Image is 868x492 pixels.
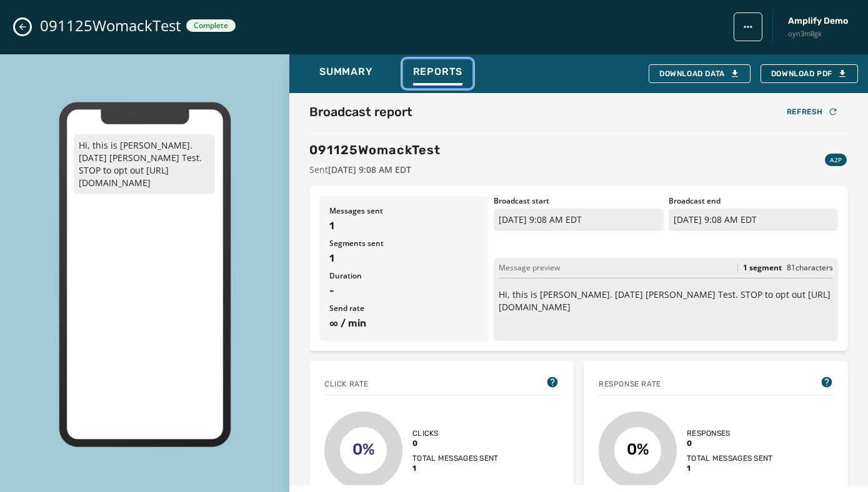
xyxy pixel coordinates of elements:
span: [DATE] 9:08 AM EDT [328,164,411,175]
span: 1 [412,463,499,473]
span: 1 [329,251,479,266]
span: Reports [413,66,463,78]
h2: Broadcast report [309,103,412,121]
span: Message preview [499,263,560,273]
span: Sent [309,164,441,176]
span: Total messages sent [687,453,773,463]
span: Total messages sent [412,453,499,463]
span: Responses [687,428,773,438]
p: [DATE] 9:08 AM EDT [669,209,838,231]
text: 0% [352,440,375,458]
span: Summary [319,66,373,78]
text: 0% [627,440,649,458]
span: Click rate [324,379,369,389]
button: broadcast action menu [734,12,762,41]
span: 81 characters [787,262,833,273]
span: 0 [412,438,499,448]
span: Duration [329,271,479,281]
span: 0 [687,438,773,448]
span: Response rate [599,379,661,389]
span: Amplify Demo [788,15,848,27]
div: Refresh [787,107,838,117]
span: ∞ / min [329,316,479,331]
span: Segments sent [329,239,479,248]
div: Download Data [659,69,740,79]
span: Broadcast end [669,196,838,206]
p: [DATE] 9:08 AM EDT [494,209,663,231]
span: - [329,283,479,298]
span: Messages sent [329,206,479,216]
span: Send rate [329,303,479,313]
span: Clicks [412,428,499,438]
span: Broadcast start [494,196,663,206]
p: Hi, this is [PERSON_NAME]. [DATE] [PERSON_NAME] Test. STOP to opt out [URL][DOMAIN_NAME] [499,288,833,313]
span: 1 [329,219,479,234]
span: oyn3m8gk [788,29,848,39]
h3: 091125WomackTest [309,141,441,159]
div: A2P [825,154,847,166]
span: Download PDF [771,69,847,79]
span: 1 segment [743,263,782,273]
span: 1 [687,463,773,473]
